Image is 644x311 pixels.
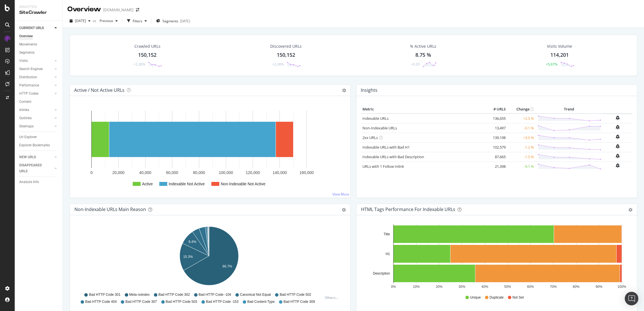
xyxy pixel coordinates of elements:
[625,292,638,305] div: Open Intercom Messenger
[91,170,93,175] text: 0
[596,285,602,289] text: 90%
[222,264,232,268] text: 66.7%
[19,82,53,88] a: Performance
[97,18,113,23] span: Previous
[19,42,59,47] a: Movements
[19,50,59,56] a: Segments
[362,125,397,131] a: Non-Indexable URLs
[616,134,620,139] div: bell-plus
[89,292,120,297] span: Bad HTTP Code 301
[138,51,156,59] div: 150,152
[180,19,190,23] div: [DATE]
[134,62,145,67] div: +2.28%
[93,18,97,23] span: vs
[272,62,284,67] div: +2.28%
[129,292,150,297] span: Meta noindex
[221,182,265,186] text: Non-Indexable Not Active
[507,105,535,114] th: Change
[97,16,120,25] button: Previous
[19,162,53,174] a: DISAPPEARED URLS
[19,99,59,105] a: Content
[459,285,465,289] text: 30%
[19,82,39,88] div: Performance
[270,44,302,49] div: Discovered URLs
[19,134,59,140] a: Url Explorer
[19,66,53,72] a: Search Engines
[162,19,178,23] span: Segments
[362,154,424,159] a: Indexable URLs with Bad Description
[246,170,260,175] text: 120,000
[507,152,535,162] td: -1.5 %
[103,7,134,13] div: [DOMAIN_NAME]
[240,292,271,297] span: Canonical Not Equal
[550,285,557,289] text: 70%
[19,123,53,129] a: Sitemaps
[547,44,572,49] div: Visits Volume
[504,285,511,289] text: 50%
[361,224,630,290] svg: A chart.
[74,105,344,193] svg: A chart.
[219,170,233,175] text: 100,000
[19,154,36,160] div: NEW URLS
[386,252,390,256] text: H1
[410,44,436,49] div: % Active URLs
[19,33,33,39] div: Overview
[413,285,420,289] text: 10%
[361,105,484,114] th: Metric
[280,292,311,297] span: Bad HTTP Code 502
[19,115,53,121] a: Outlinks
[19,142,59,148] a: Explorer Bookmarks
[136,8,139,12] div: arrow-right-arrow-left
[628,208,632,212] div: gear
[193,170,205,175] text: 80,000
[188,240,196,244] text: 8.4%
[361,206,455,212] div: HTML Tags Performance for Indexable URLs
[617,285,626,289] text: 100%
[325,295,341,300] div: Others...
[546,62,557,67] div: +5.67%
[19,142,50,148] div: Explorer Bookmarks
[247,299,275,304] span: Bad Content-Type
[361,86,377,94] h4: Insights
[19,25,44,31] div: CURRENT URLS
[332,192,349,197] a: View More
[616,163,620,168] div: bell-plus
[484,152,507,162] td: 87,665
[373,271,390,275] text: Description
[527,285,534,289] text: 60%
[19,33,59,39] a: Overview
[362,145,410,150] a: Indexable URLs with Bad H1
[67,5,101,14] div: Overview
[74,224,344,290] svg: A chart.
[19,66,43,72] div: Search Engines
[154,16,192,25] button: Segments[DATE]
[342,208,346,212] div: gear
[206,299,239,304] span: Bad HTTP Code -153
[484,114,507,123] td: 136,655
[133,19,142,23] div: Filters
[125,299,157,304] span: Bad HTTP Code 307
[616,116,620,120] div: bell-plus
[272,170,287,175] text: 140,000
[199,292,231,297] span: Bad HTTP Code -104
[481,285,488,289] text: 40%
[166,299,197,304] span: Bad HTTP Code 503
[19,179,59,185] a: Analysis Info
[484,162,507,171] td: 21,398
[19,134,37,140] div: Url Explorer
[19,74,53,80] a: Distribution
[158,292,190,297] span: Bad HTTP Code 302
[139,170,151,175] text: 40,000
[125,16,149,25] button: Filters
[85,299,117,304] span: Bad HTTP Code 404
[19,58,28,64] div: Visits
[484,142,507,152] td: 102,579
[19,42,37,47] div: Movements
[19,74,37,80] div: Distribution
[616,125,620,129] div: bell-plus
[484,133,507,142] td: 139,198
[362,116,388,121] a: Indexable URLs
[507,123,535,133] td: -0.1 %
[74,206,146,212] div: Non-Indexable URLs Main Reason
[550,51,569,59] div: 114,201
